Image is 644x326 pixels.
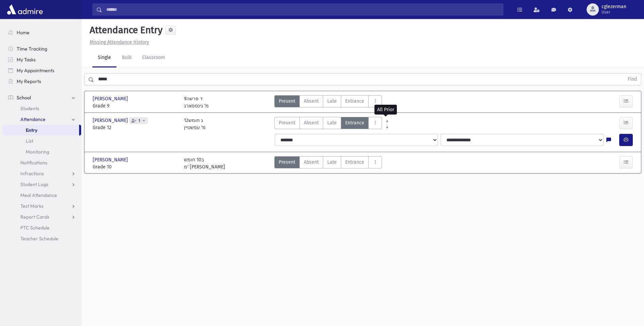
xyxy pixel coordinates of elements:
div: AttTypes [274,117,382,131]
a: My Reports [3,76,81,87]
a: Students [3,103,81,114]
a: Student Logs [3,179,81,190]
span: Entry [26,127,37,133]
button: Find [624,74,641,85]
span: Grade 9 [93,102,177,109]
span: Student Logs [20,181,48,187]
a: School [3,92,81,103]
span: cglezerman [602,4,626,9]
span: Entrance [345,159,364,166]
span: PTC Schedule [20,225,50,231]
span: Attendance [20,116,45,122]
span: Grade 12 [93,124,177,131]
input: Search [102,3,503,16]
span: Late [327,98,337,105]
span: Home [17,29,30,36]
a: My Appointments [3,65,81,76]
a: Infractions [3,168,81,179]
a: Home [3,27,81,38]
a: Monitoring [3,146,81,157]
a: Meal Attendance [3,190,81,201]
span: School [17,95,31,101]
u: Missing Attendance History [90,39,149,45]
h5: Attendance Entry [87,24,163,36]
a: Teacher Schedule [3,233,81,244]
span: Meal Attendance [20,192,57,198]
span: Late [327,159,337,166]
a: My Tasks [3,54,81,65]
span: List [26,138,33,144]
div: 12ג חומש מ' עפשטיין [184,117,206,131]
span: Time Tracking [17,46,47,52]
span: My Appointments [17,67,54,74]
span: Report Cards [20,214,49,220]
span: Present [279,119,295,126]
span: Absent [304,98,319,105]
a: List [3,136,81,146]
span: Grade 10 [93,163,177,170]
a: Time Tracking [3,43,81,54]
div: ב10 חומש מ' [PERSON_NAME] [184,156,225,170]
div: All Prior [374,105,397,115]
div: AttTypes [274,156,382,170]
span: Notifications [20,160,47,166]
span: [PERSON_NAME] [93,156,129,163]
a: Attendance [3,114,81,125]
a: Classroom [137,48,170,67]
span: Late [327,119,337,126]
span: My Tasks [17,57,36,63]
div: AttTypes [274,95,382,109]
span: Test Marks [20,203,43,209]
a: Bulk [116,48,137,67]
span: Infractions [20,170,44,177]
span: Monitoring [26,149,49,155]
span: Absent [304,119,319,126]
span: User [602,9,626,15]
span: Absent [304,159,319,166]
div: 9ד פרשה מ' גינספארג [184,95,209,109]
span: 1 [137,119,142,123]
span: [PERSON_NAME] [93,117,129,124]
span: Entrance [345,98,364,105]
span: Present [279,159,295,166]
span: Students [20,105,39,111]
a: Report Cards [3,211,81,222]
a: Missing Attendance History [87,39,149,45]
a: Notifications [3,157,81,168]
a: Entry [3,125,79,136]
a: PTC Schedule [3,222,81,233]
span: Present [279,98,295,105]
a: Test Marks [3,201,81,211]
span: Teacher Schedule [20,236,58,242]
img: AdmirePro [5,3,44,16]
span: [PERSON_NAME] [93,95,129,102]
span: My Reports [17,78,41,84]
span: Entrance [345,119,364,126]
a: Single [92,48,116,67]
